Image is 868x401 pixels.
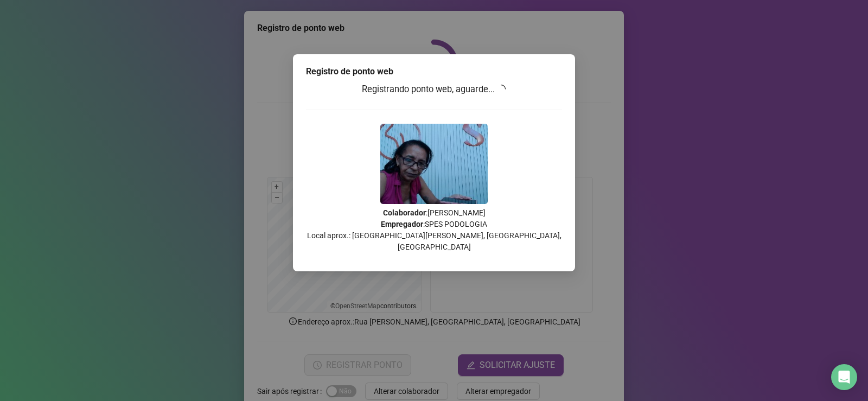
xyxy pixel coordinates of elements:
[497,85,506,93] span: loading
[306,207,562,253] p: : [PERSON_NAME] : SPES PODOLOGIA Local aprox.: [GEOGRAPHIC_DATA][PERSON_NAME], [GEOGRAPHIC_DATA],...
[383,208,426,217] strong: Colaborador
[380,124,488,204] img: 9k=
[831,364,857,390] div: Open Intercom Messenger
[381,220,423,228] strong: Empregador
[306,82,562,97] h3: Registrando ponto web, aguarde...
[306,65,562,78] div: Registro de ponto web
